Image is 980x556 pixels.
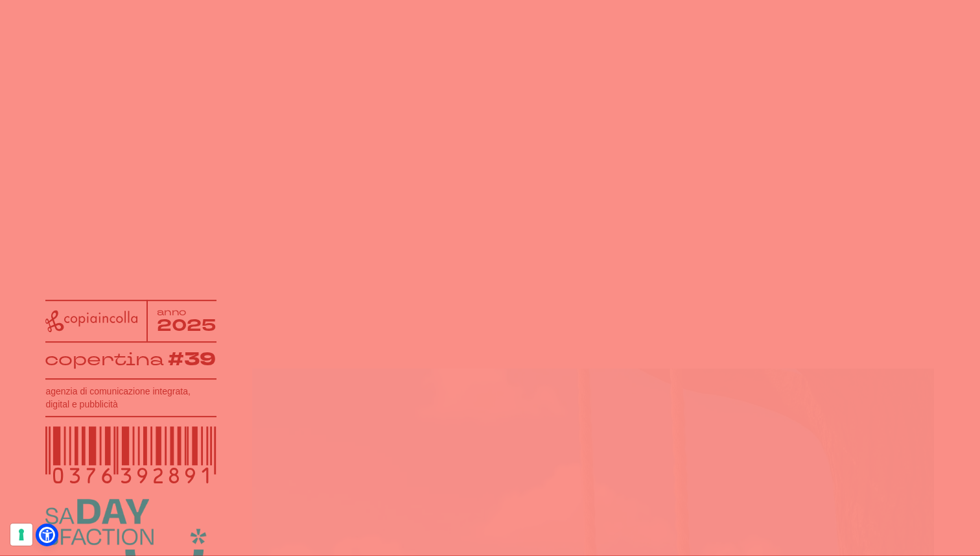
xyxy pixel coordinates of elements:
tspan: 2025 [157,314,217,337]
tspan: anno [157,306,187,318]
tspan: #39 [167,347,215,372]
a: Open Accessibility Menu [39,527,55,543]
button: Le tue preferenze relative al consenso per le tecnologie di tracciamento [10,524,32,546]
tspan: copertina [45,347,164,370]
h1: agenzia di comunicazione integrata, digital e pubblicità [45,385,216,411]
